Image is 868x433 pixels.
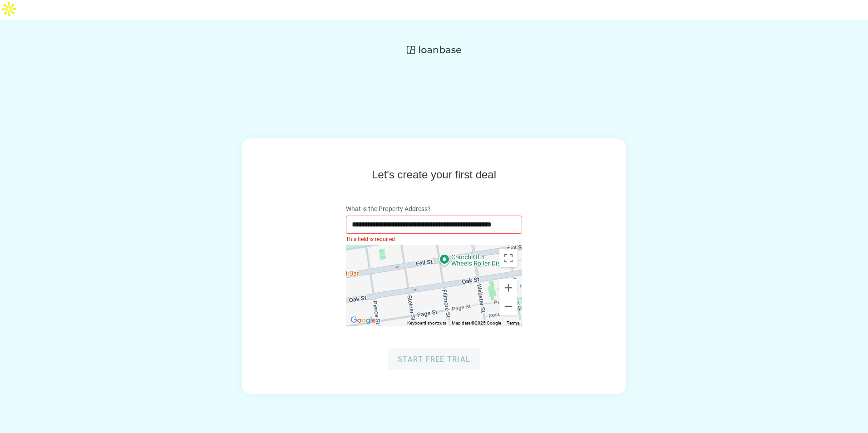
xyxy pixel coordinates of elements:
span: Map data ©2025 Google [452,320,501,325]
a: Open this area in Google Maps (opens a new window) [348,315,378,326]
button: Zoom out [499,297,518,315]
img: Google [348,315,378,326]
h1: Let's create your first deal [372,167,496,182]
a: Terms [507,320,519,325]
button: Zoom in [499,279,518,297]
button: Toggle fullscreen view [499,249,518,267]
span: What is the Property Address? [346,204,431,214]
button: Keyboard shortcuts [407,320,446,326]
button: Start free trial [388,348,480,370]
span: This field is required [346,236,395,242]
